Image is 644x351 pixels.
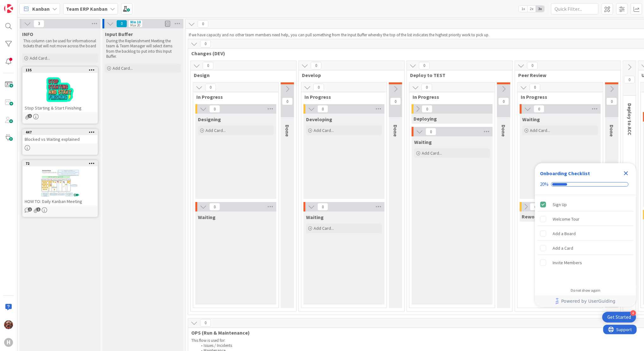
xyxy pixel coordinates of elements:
span: 0 [421,84,432,91]
div: Invite Members [553,259,582,266]
a: 72HOW TO: Daily Kanban Meeting [22,160,98,217]
span: 0 [205,84,216,91]
span: Add Card... [30,55,50,61]
input: Quick Filter... [551,3,598,15]
span: 0 [606,98,617,105]
div: Checklist items [535,195,636,284]
div: Do not show again [571,288,600,293]
div: HOW TO: Daily Kanban Meeting [23,197,97,205]
span: Deploy to TEST [410,72,505,78]
span: 0 [198,20,208,28]
span: 2x [527,6,536,12]
div: Sign Up [553,201,567,208]
div: Add a Board is incomplete. [537,227,634,241]
span: INFO [22,31,33,37]
p: During the Replenishment Meeting the team & Team Manager will select items from the backlog to pu... [106,39,180,59]
a: 135Stop Starting & Start Finishing [22,67,98,124]
div: Min 10 [130,21,141,24]
span: 0 [390,98,401,105]
span: Waiting [198,214,216,220]
span: 0 [624,76,635,83]
span: 0 [426,128,436,135]
div: 4 [630,310,636,316]
span: 0 [116,20,127,27]
div: Open Get Started checklist, remaining modules: 4 [602,312,636,323]
span: 0 [311,62,322,69]
img: Visit kanbanzone.com [4,4,13,13]
a: 447Blocked vs Waiting explained [22,129,98,155]
span: Done [609,125,615,137]
span: In Progress [196,94,271,100]
span: 0 [530,203,541,211]
span: 0 [527,62,538,69]
div: 135 [26,68,97,72]
span: Add Card... [113,65,133,71]
div: Checklist Container [535,163,636,307]
div: 135Stop Starting & Start Finishing [23,67,97,112]
span: Done [392,125,399,137]
span: 0 [419,62,430,69]
span: 0 [313,84,324,91]
span: Powered by UserGuiding [561,297,616,305]
div: Blocked vs Waiting explained [23,135,97,143]
span: Add Card... [205,128,226,133]
div: Get Started [607,314,631,320]
div: Onboarding Checklist [540,170,590,177]
div: Stop Starting & Start Finishing [23,104,97,112]
span: 3 [34,20,44,27]
span: Peer Review [518,72,613,78]
span: Add Card... [530,128,550,133]
span: Deploy to ACC [627,103,633,135]
span: 0 [209,105,220,113]
span: 0 [530,84,540,91]
div: Max 20 [130,24,140,27]
div: Close Checklist [621,168,631,178]
div: 447Blocked vs Waiting explained [23,129,97,143]
div: Add a Board [553,230,576,237]
span: 0 [203,62,213,69]
span: Develop [302,72,396,78]
span: Done [284,125,291,137]
span: Input Buffer [105,31,133,37]
span: Designing [198,116,221,122]
div: 135 [23,67,97,73]
div: 447 [26,130,97,134]
span: In Progress [304,94,379,100]
span: 0 [209,203,220,211]
span: Developing [306,116,332,122]
span: 1 [28,207,32,211]
div: Add a Card [553,244,573,252]
img: JK [4,320,13,329]
span: 0 [534,105,544,113]
div: H [4,338,13,347]
span: Add Card... [314,128,334,133]
span: Add Card... [314,225,334,231]
div: Invite Members is incomplete. [537,256,634,270]
div: 72HOW TO: Daily Kanban Meeting [23,161,97,205]
span: 0 [317,105,328,113]
b: Team ERP Kanban [66,6,107,12]
p: This column can be used for informational tickets that will not move across the board [23,39,97,49]
div: Add a Card is incomplete. [537,241,634,255]
div: 72 [26,161,97,166]
span: 0 [317,203,328,211]
span: Support [13,1,29,9]
div: Checklist progress: 20% [540,181,631,187]
span: 3x [536,6,544,12]
span: Waiting [522,116,540,122]
a: Powered by UserGuiding [538,295,633,307]
span: 0 [282,98,293,105]
div: Welcome Tour is incomplete. [537,212,634,226]
span: Deploying [414,116,437,122]
span: Design [194,72,288,78]
span: Done [500,125,507,137]
span: In Progress [521,94,595,100]
span: Add Card... [422,150,442,156]
span: 0 [422,105,432,113]
span: 1 [36,207,40,211]
span: Waiting [306,214,324,220]
span: Waiting [414,139,432,145]
span: In Progress [413,94,487,100]
span: 1 [28,114,32,118]
div: Welcome Tour [553,215,580,223]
